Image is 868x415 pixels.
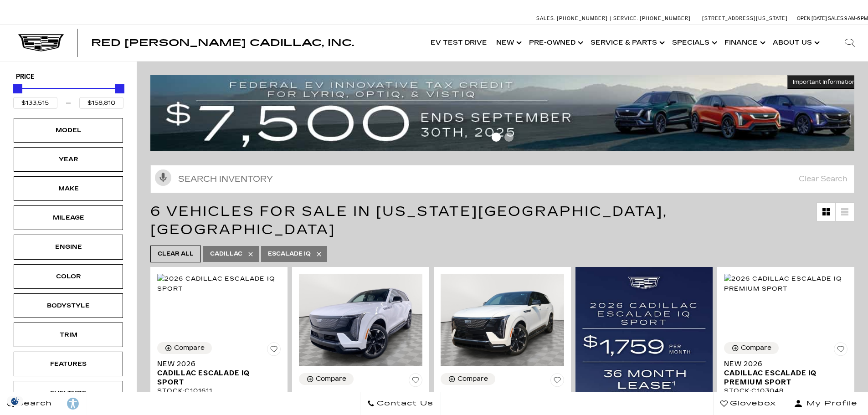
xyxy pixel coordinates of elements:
div: TrimTrim [14,323,123,347]
button: Important Information [787,75,861,89]
span: Glovebox [728,397,776,410]
span: Cadillac [210,248,242,260]
span: Clear All [158,248,194,260]
a: Pre-Owned [524,25,586,61]
a: Red [PERSON_NAME] Cadillac, Inc. [91,38,354,47]
span: [PHONE_NUMBER] [557,15,608,21]
span: New 2025 [299,390,416,400]
button: Compare Vehicle [724,342,779,354]
div: Compare [741,344,771,352]
a: [STREET_ADDRESS][US_STATE] [702,15,788,21]
span: [PHONE_NUMBER] [640,15,691,21]
section: Click to Open Cookie Consent Modal [5,396,26,406]
img: 2026 Cadillac ESCALADE IQ Sport [157,274,281,294]
button: Open user profile menu [783,392,868,415]
div: Compare [316,375,346,383]
div: Features [46,359,91,369]
a: Glovebox [713,392,783,415]
button: Compare Vehicle [441,373,495,385]
div: Trim [46,330,91,340]
a: Sales: [PHONE_NUMBER] [536,16,610,21]
span: New 2025 [441,390,557,400]
div: FeaturesFeatures [14,352,123,376]
a: New 2026Cadillac ESCALADE IQ Sport [157,359,281,387]
div: Minimum Price [13,84,22,93]
a: Service & Parts [586,25,668,61]
div: EngineEngine [14,235,123,259]
span: Cadillac ESCALADE IQ Premium Sport [724,369,841,387]
div: Compare [457,375,488,383]
span: My Profile [803,397,858,410]
div: ColorColor [14,264,123,289]
input: Maximum [79,97,123,109]
div: Compare [174,344,205,352]
button: Save Vehicle [409,373,422,390]
div: Mileage [46,213,91,223]
a: Service: [PHONE_NUMBER] [610,16,693,21]
input: Search Inventory [150,165,854,193]
span: Important Information [793,78,856,86]
a: Finance [720,25,768,61]
img: Opt-Out Icon [5,396,26,406]
a: Specials [668,25,720,61]
button: Save Vehicle [834,342,847,359]
a: About Us [768,25,822,61]
div: Maximum Price [115,84,124,93]
div: MakeMake [14,176,123,201]
span: New 2026 [724,359,841,369]
div: Fueltype [46,388,91,398]
span: New 2026 [157,359,274,369]
a: New 2026Cadillac ESCALADE IQ Premium Sport [724,359,847,387]
a: EV Test Drive [426,25,492,61]
span: Search [14,397,52,410]
img: 2026 Cadillac ESCALADE IQ Premium Sport [724,274,847,294]
div: Model [46,125,91,135]
span: Go to slide 2 [504,133,514,142]
span: Escalade IQ [268,248,311,260]
button: Compare Vehicle [157,342,212,354]
span: Sales: [828,15,844,21]
span: 6 Vehicles for Sale in [US_STATE][GEOGRAPHIC_DATA], [GEOGRAPHIC_DATA] [150,203,668,238]
div: MileageMileage [14,205,123,230]
input: Minimum [13,97,57,109]
div: Stock : C101611 [157,387,281,395]
h5: Price [16,73,121,81]
button: Save Vehicle [550,373,564,390]
div: Color [46,272,91,282]
span: Red [PERSON_NAME] Cadillac, Inc. [91,37,354,48]
button: Save Vehicle [267,342,281,359]
span: Open [DATE] [797,15,827,21]
span: 9 AM-6 PM [844,15,868,21]
img: vrp-tax-ending-august-version [150,75,861,151]
div: Stock : C103048 [724,387,847,395]
div: BodystyleBodystyle [14,293,123,318]
div: ModelModel [14,118,123,143]
div: Year [46,154,91,164]
a: New [492,25,524,61]
span: Sales: [536,15,555,21]
div: YearYear [14,147,123,172]
button: Compare Vehicle [299,373,354,385]
span: Service: [613,15,638,21]
img: 2025 Cadillac ESCALADE IQ Sport 1 [299,274,422,366]
div: FueltypeFueltype [14,381,123,405]
div: Engine [46,242,91,252]
a: Contact Us [360,392,441,415]
span: Contact Us [375,397,433,410]
span: Go to slide 1 [492,133,501,142]
span: Cadillac ESCALADE IQ Sport [157,369,274,387]
div: Bodystyle [46,301,91,311]
div: Price [13,81,123,109]
svg: Click to toggle on voice search [155,169,171,186]
img: 2025 Cadillac ESCALADE IQ Sport 2 [441,274,564,366]
div: Make [46,184,91,194]
img: Cadillac Dark Logo with Cadillac White Text [18,34,64,51]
